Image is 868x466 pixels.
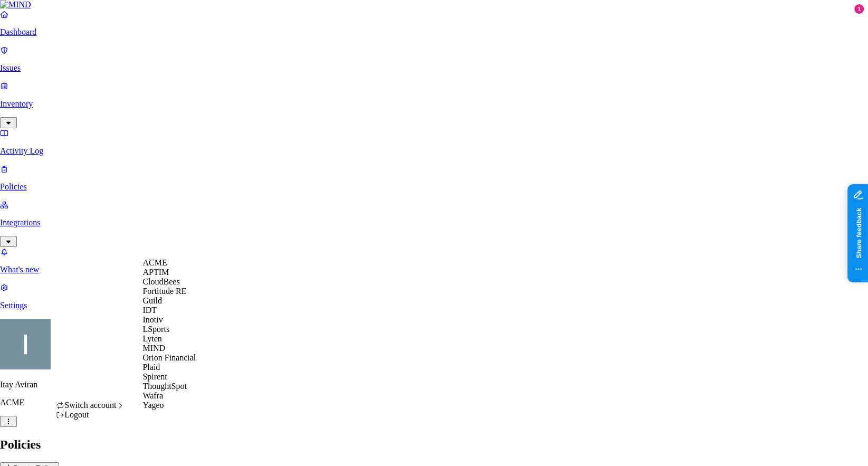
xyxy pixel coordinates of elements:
span: MIND [142,344,165,353]
span: APTIM [142,268,169,277]
span: IDT [142,306,157,315]
span: Switch account [64,401,116,410]
span: ThoughtSpot [142,382,187,391]
span: Guild [142,296,161,305]
span: Orion Financial [142,353,196,362]
span: Plaid [142,363,160,372]
span: ACME [142,258,167,267]
span: Lyten [142,334,161,343]
span: Inotiv [142,315,163,324]
span: Fortitude RE [142,287,186,296]
span: LSports [142,325,169,334]
span: Wafra [142,391,163,400]
span: Yageo [142,401,164,410]
span: CloudBees [142,277,179,286]
span: Spirent [142,372,167,381]
div: Logout [56,410,125,420]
